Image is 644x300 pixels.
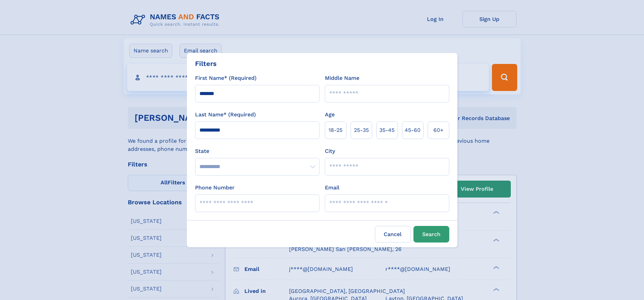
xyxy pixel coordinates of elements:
[354,126,369,134] span: 25‑35
[325,147,335,155] label: City
[405,126,421,134] span: 45‑60
[325,184,339,192] label: Email
[195,147,319,155] label: State
[325,74,359,82] label: Middle Name
[375,226,411,243] label: Cancel
[195,111,256,119] label: Last Name* (Required)
[195,184,235,192] label: Phone Number
[195,74,257,82] label: First Name* (Required)
[329,126,342,134] span: 18‑25
[433,126,444,134] span: 60+
[195,59,217,69] div: Filters
[325,111,335,119] label: Age
[379,126,395,134] span: 35‑45
[413,226,449,243] button: Search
